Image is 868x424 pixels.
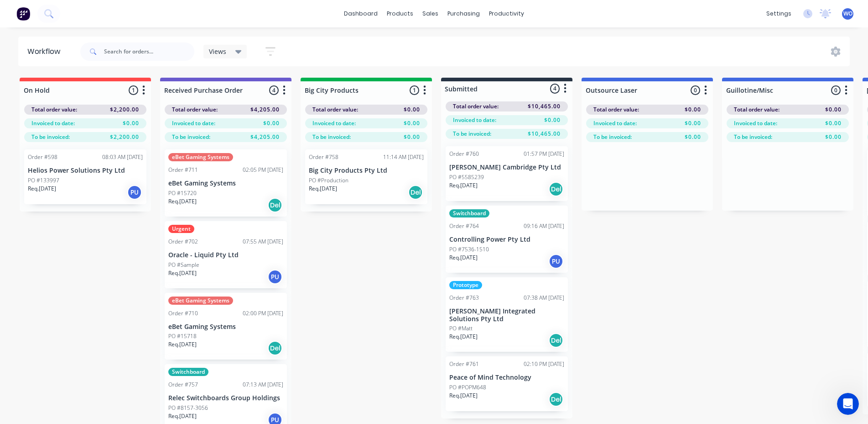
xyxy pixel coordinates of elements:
div: eBet Gaming SystemsOrder #71102:05 PM [DATE]eBet Gaming SystemsPO #15720Req.[DATE]Del [165,149,287,217]
p: Oracle - Liquid Pty Ltd [168,251,283,259]
div: 02:00 PM [DATE] [243,309,283,318]
span: $10,465.00 [528,102,561,111]
p: [PERSON_NAME] Integrated Solutions Pty Ltd [449,307,564,323]
p: Req. [DATE] [449,333,478,341]
a: dashboard [339,7,382,21]
span: Total order value: [734,106,780,114]
p: Peace of Mind Technology [449,374,564,382]
span: To be invoiced: [172,133,210,141]
span: Invoiced to date: [453,116,496,124]
p: PO #POPM648 [449,383,486,392]
div: Order #75811:14 AM [DATE]Big City Products Pty LtdPO #ProductionReq.[DATE]Del [305,149,427,204]
div: 07:13 AM [DATE] [243,381,283,389]
div: purchasing [443,7,484,21]
span: $2,200.00 [110,133,139,141]
div: PU [268,270,282,284]
span: Views [209,47,226,56]
span: $4,205.00 [250,106,280,114]
p: PO #15718 [168,332,197,340]
span: Invoiced to date: [734,119,777,127]
p: Req. [DATE] [168,412,197,420]
span: Invoiced to date: [312,119,356,127]
div: Order #761 [449,360,479,368]
div: Order #59808:03 AM [DATE]Helios Power Solutions Pty LtdPO #133997Req.[DATE]PU [24,149,146,204]
div: Order #764 [449,222,479,230]
p: Req. [DATE] [28,185,56,193]
div: 08:03 AM [DATE] [102,153,143,161]
div: Switchboard [449,209,489,217]
span: To be invoiced: [453,130,491,138]
div: 11:14 AM [DATE] [383,153,424,161]
div: eBet Gaming SystemsOrder #71002:00 PM [DATE]eBet Gaming SystemsPO #15718Req.[DATE]Del [165,293,287,360]
div: Del [549,333,563,348]
div: productivity [484,7,529,21]
span: $0.00 [685,119,701,127]
span: Total order value: [172,106,218,114]
p: Big City Products Pty Ltd [309,167,424,175]
div: Order #758 [309,153,338,161]
p: PO #Matt [449,324,473,333]
p: PO #8157-3056 [168,404,208,412]
span: Total order value: [453,102,499,111]
p: Req. [DATE] [168,340,197,349]
p: Req. [DATE] [168,197,197,206]
p: PO #15720 [168,189,197,197]
div: eBet Gaming Systems [168,153,233,161]
div: Del [268,198,282,212]
div: Order #76001:57 PM [DATE][PERSON_NAME] Cambridge Pty LtdPO #5585239Req.[DATE]Del [446,146,568,201]
p: Req. [DATE] [449,392,478,400]
div: products [382,7,418,21]
div: Del [268,341,282,355]
span: $0.00 [825,119,842,127]
iframe: Intercom live chat [837,393,859,415]
div: 07:55 AM [DATE] [243,238,283,246]
span: $0.00 [404,119,420,127]
p: Controlling Power Pty Ltd [449,236,564,244]
span: Invoiced to date: [31,119,75,127]
div: Workflow [27,46,65,57]
p: PO #Sample [168,261,199,269]
span: Total order value: [593,106,639,114]
div: PrototypeOrder #76307:38 AM [DATE][PERSON_NAME] Integrated Solutions Pty LtdPO #MattReq.[DATE]Del [446,277,568,352]
div: PU [549,254,563,269]
div: Urgent [168,225,194,233]
p: PO #7536-1510 [449,245,489,254]
div: UrgentOrder #70207:55 AM [DATE]Oracle - Liquid Pty LtdPO #SampleReq.[DATE]PU [165,221,287,288]
span: Total order value: [31,106,77,114]
span: $10,465.00 [528,130,561,138]
span: WO [843,10,852,18]
div: SwitchboardOrder #76409:16 AM [DATE]Controlling Power Pty LtdPO #7536-1510Req.[DATE]PU [446,206,568,273]
span: $0.00 [404,106,420,114]
div: Order #702 [168,238,198,246]
span: To be invoiced: [734,133,772,141]
input: Search for orders... [104,42,194,61]
span: $0.00 [825,106,842,114]
div: Prototype [449,281,482,289]
div: sales [418,7,443,21]
div: 02:10 PM [DATE] [524,360,564,368]
div: Order #598 [28,153,57,161]
div: 02:05 PM [DATE] [243,166,283,174]
span: Invoiced to date: [593,119,637,127]
span: $0.00 [123,119,139,127]
div: Order #76102:10 PM [DATE]Peace of Mind TechnologyPO #POPM648Req.[DATE]Del [446,356,568,411]
div: 09:16 AM [DATE] [524,222,564,230]
span: Total order value: [312,106,358,114]
span: $0.00 [544,116,561,124]
span: $2,200.00 [110,106,139,114]
div: Order #710 [168,309,198,318]
div: PU [127,185,142,200]
p: Req. [DATE] [168,269,197,277]
span: $0.00 [263,119,280,127]
div: settings [762,7,796,21]
div: Switchboard [168,368,208,376]
p: Helios Power Solutions Pty Ltd [28,167,143,175]
span: To be invoiced: [31,133,70,141]
span: $4,205.00 [250,133,280,141]
p: PO #5585239 [449,173,484,181]
span: To be invoiced: [593,133,632,141]
span: $0.00 [825,133,842,141]
p: PO #Production [309,176,348,185]
p: eBet Gaming Systems [168,323,283,331]
div: Order #757 [168,381,198,389]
